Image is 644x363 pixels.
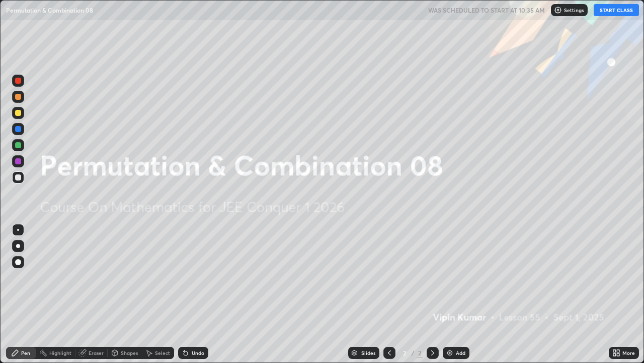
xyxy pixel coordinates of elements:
[554,6,562,14] img: class-settings-icons
[6,6,93,14] p: Permutation & Combination 08
[121,350,138,355] div: Shapes
[49,350,71,355] div: Highlight
[155,350,170,355] div: Select
[192,350,204,355] div: Undo
[417,348,423,357] div: 2
[446,349,454,357] img: add-slide-button
[428,6,545,15] h5: WAS SCHEDULED TO START AT 10:35 AM
[361,350,375,355] div: Slides
[456,350,465,355] div: Add
[399,350,410,356] div: 2
[21,350,30,355] div: Pen
[89,350,104,355] div: Eraser
[564,8,584,13] p: Settings
[594,4,639,16] button: START CLASS
[622,350,635,355] div: More
[412,350,415,356] div: /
